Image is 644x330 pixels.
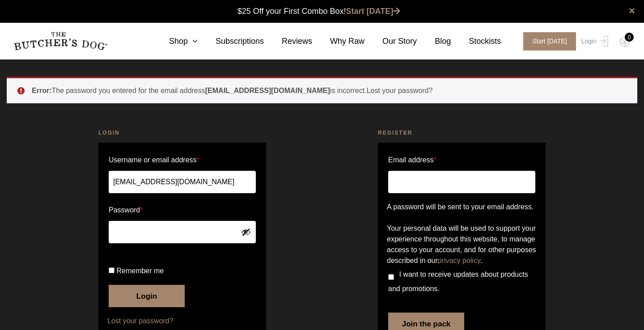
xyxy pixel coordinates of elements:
[32,87,51,94] strong: Error:
[378,128,546,137] h2: Register
[151,35,198,47] a: Shop
[264,35,312,47] a: Reviews
[109,285,185,307] button: Login
[619,36,631,47] img: TBD_Cart-Empty.png
[98,128,266,137] h2: Login
[312,35,364,47] a: Why Raw
[116,267,164,275] span: Remember me
[387,223,537,266] p: Your personal data will be used to support your experience throughout this website, to manage acc...
[109,203,256,217] label: Password
[523,32,576,51] span: Start [DATE]
[514,32,579,51] a: Start [DATE]
[205,87,330,94] strong: [EMAIL_ADDRESS][DOMAIN_NAME]
[364,35,417,47] a: Our Story
[346,7,401,16] a: Start [DATE]
[579,32,608,51] a: Login
[109,153,256,167] label: Username or email address
[629,5,635,16] a: close
[367,87,433,94] a: Lost your password?
[32,85,623,96] li: The password you entered for the email address is incorrect.
[241,227,251,237] button: Show password
[198,35,264,47] a: Subscriptions
[388,271,528,292] span: I want to receive updates about products and promotions.
[388,274,394,280] input: I want to receive updates about products and promotions.
[451,35,501,47] a: Stockists
[388,153,436,167] label: Email address
[625,33,634,42] div: 0
[438,257,480,264] a: privacy policy
[109,267,114,273] input: Remember me
[387,202,537,212] p: A password will be sent to your email address.
[107,316,257,326] a: Lost your password?
[417,35,451,47] a: Blog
